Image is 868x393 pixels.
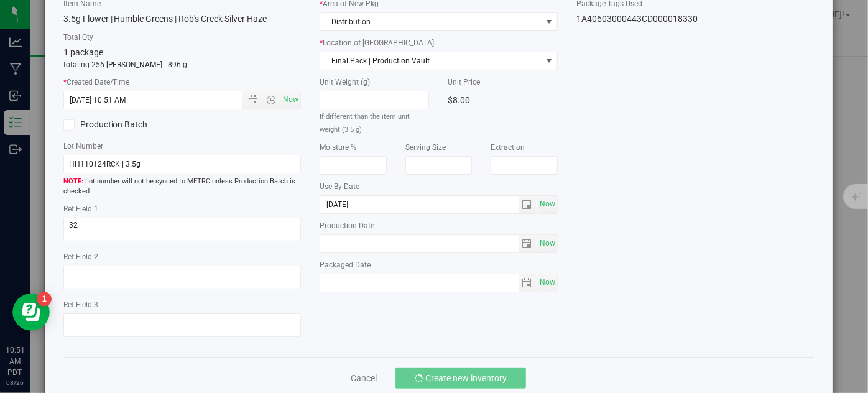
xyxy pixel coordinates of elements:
label: Location of [GEOGRAPHIC_DATA] [320,37,558,49]
span: select [519,235,537,252]
iframe: Resource center [12,294,50,331]
label: Lot Number [63,141,302,152]
label: Created Date/Time [63,76,302,88]
label: Serving Size [405,142,473,153]
label: Unit Weight (g) [320,76,429,88]
label: Ref Field 1 [63,203,302,215]
span: select [519,274,537,292]
label: Use By Date [320,181,558,192]
span: Set Current date [280,91,302,109]
div: 1A40603000443CD000018330 [576,12,815,25]
span: select [537,235,557,252]
label: Ref Field 3 [63,299,302,310]
span: select [542,52,557,70]
label: Extraction [491,142,558,153]
button: Create new inventory [395,368,526,389]
label: Production Batch [63,118,173,131]
span: Set Current date [537,195,558,213]
span: select [537,274,557,292]
iframe: Resource center unread badge [37,292,52,307]
span: Open the date view [242,95,264,105]
span: 1 package [63,47,103,57]
div: $8.00 [448,91,557,109]
label: Unit Price [448,76,557,88]
label: Packaged Date [320,259,558,270]
span: Distribution [320,13,542,30]
small: If different than the item unit weight (3.5 g) [320,113,410,134]
a: Cancel [351,372,377,384]
div: 3.5g Flower | Humble Greens | Rob's Creek Silver Haze [63,12,302,25]
p: totaling 256 [PERSON_NAME] | 896 g [63,59,302,70]
label: Production Date [320,220,558,231]
span: select [519,196,537,213]
span: Final Pack | Production Vault [320,52,542,70]
span: Set Current date [537,234,558,252]
span: Create new inventory [425,373,507,383]
label: Ref Field 2 [63,251,302,262]
span: Lot number will not be synced to METRC unless Production Batch is checked [63,177,302,197]
span: Set Current date [537,274,558,292]
label: Total Qty [63,32,302,43]
span: Open the time view [261,95,282,105]
span: select [537,196,557,213]
label: Moisture % [320,142,387,153]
